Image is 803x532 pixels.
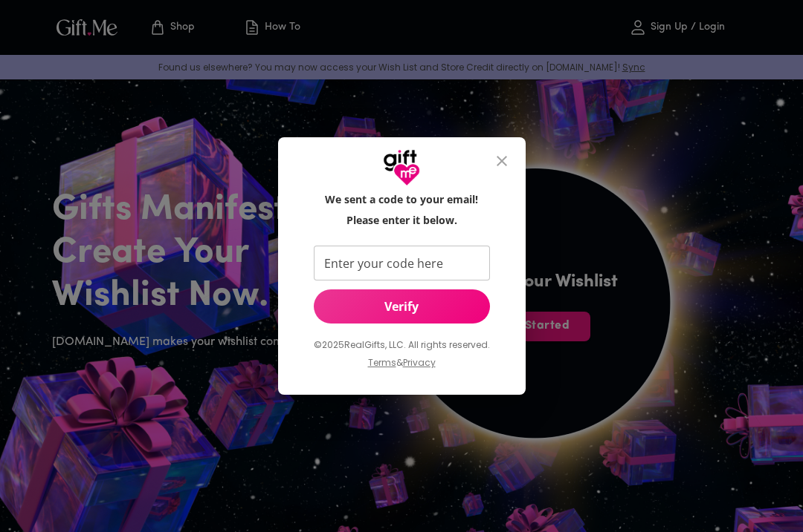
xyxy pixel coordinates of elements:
button: Verify [314,289,490,324]
span: Verify [314,298,490,315]
p: © 2025 RealGifts, LLC. All rights reserved. [314,335,490,355]
h6: We sent a code to your email! [325,192,478,207]
p: & [396,355,403,383]
a: Privacy [403,356,436,369]
a: Terms [368,356,396,369]
img: GiftMe Logo [383,149,420,186]
h6: Please enter it below. [346,213,457,228]
button: close [484,143,520,179]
